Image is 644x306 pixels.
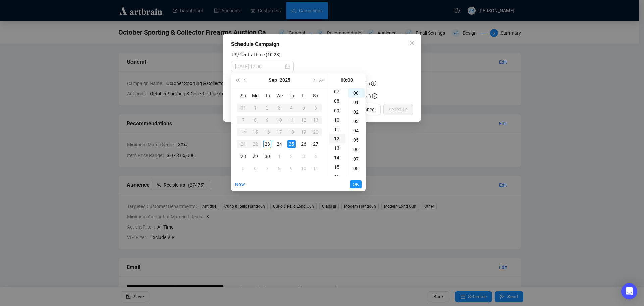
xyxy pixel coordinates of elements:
[348,117,365,126] div: 03
[285,150,298,162] td: 2025-10-02
[371,81,376,86] span: info-circle
[287,104,296,112] div: 4
[273,90,285,102] th: We
[231,40,413,48] div: Schedule Campaign
[263,152,271,160] div: 30
[285,126,298,138] td: 2025-09-18
[298,162,310,174] td: 2025-10-10
[298,114,310,126] td: 2025-09-12
[237,114,249,126] td: 2025-09-07
[273,114,285,126] td: 2025-09-10
[261,162,273,174] td: 2025-10-07
[261,102,273,114] td: 2025-09-02
[285,114,298,126] td: 2025-09-11
[261,114,273,126] td: 2025-09-09
[409,40,414,46] span: close
[287,116,296,124] div: 11
[310,114,322,126] td: 2025-09-13
[350,180,362,188] button: OK
[329,125,345,134] div: 11
[275,164,283,172] div: 8
[261,90,273,102] th: Tu
[239,152,247,160] div: 28
[285,138,298,150] td: 2025-09-25
[329,153,345,162] div: 14
[237,90,249,102] th: Su
[298,138,310,150] td: 2025-09-26
[329,172,345,181] div: 16
[251,140,259,148] div: 22
[300,164,308,172] div: 10
[348,88,365,98] div: 00
[237,162,249,174] td: 2025-10-05
[235,63,284,70] input: Select date
[263,164,271,172] div: 7
[329,134,345,143] div: 12
[239,140,247,148] div: 21
[287,140,296,148] div: 25
[263,116,271,124] div: 9
[310,73,317,87] button: Next month (PageDown)
[310,102,322,114] td: 2025-09-06
[287,164,296,172] div: 9
[239,164,247,172] div: 5
[348,145,365,154] div: 06
[232,52,281,57] label: US/Central time (10:28)
[273,102,285,114] td: 2025-09-03
[239,116,247,124] div: 7
[239,128,247,136] div: 14
[356,104,381,115] button: Cancel
[406,38,417,48] button: Close
[329,87,345,96] div: 07
[621,283,637,299] div: Open Intercom Messenger
[310,90,322,102] th: Sa
[251,152,259,160] div: 29
[312,140,320,148] div: 27
[312,128,320,136] div: 20
[300,104,308,112] div: 5
[329,143,345,153] div: 13
[251,164,259,172] div: 6
[310,138,322,150] td: 2025-09-27
[348,126,365,135] div: 04
[310,162,322,174] td: 2025-10-11
[298,102,310,114] td: 2025-09-05
[280,73,290,87] button: Choose a year
[310,126,322,138] td: 2025-09-20
[285,90,298,102] th: Th
[263,104,271,112] div: 2
[312,164,320,172] div: 11
[275,128,283,136] div: 17
[285,102,298,114] td: 2025-09-04
[331,73,363,87] div: 00:00
[273,150,285,162] td: 2025-10-01
[372,93,377,99] span: info-circle
[235,182,245,187] a: Now
[298,126,310,138] td: 2025-09-19
[298,150,310,162] td: 2025-10-03
[273,126,285,138] td: 2025-09-17
[261,138,273,150] td: 2025-09-23
[348,164,365,173] div: 08
[249,102,261,114] td: 2025-09-01
[241,73,249,87] button: Previous month (PageUp)
[237,126,249,138] td: 2025-09-14
[263,140,271,148] div: 23
[361,106,375,113] span: Cancel
[383,104,413,115] button: Schedule
[348,154,365,164] div: 07
[348,107,365,117] div: 02
[285,162,298,174] td: 2025-10-09
[237,138,249,150] td: 2025-09-21
[310,150,322,162] td: 2025-10-04
[249,138,261,150] td: 2025-09-22
[249,162,261,174] td: 2025-10-06
[329,106,345,115] div: 09
[287,152,296,160] div: 2
[251,104,259,112] div: 1
[300,140,308,148] div: 26
[275,104,283,112] div: 3
[348,173,365,182] div: 09
[348,98,365,107] div: 01
[275,140,283,148] div: 24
